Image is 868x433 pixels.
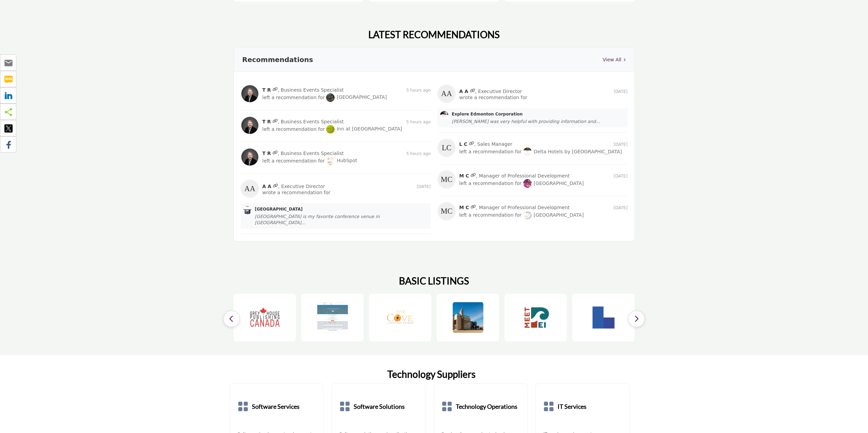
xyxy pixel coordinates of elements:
[248,301,281,334] img: Grey House Publishing Canada
[523,149,622,154] a: Delta Hotels by [GEOGRAPHIC_DATA]
[520,302,551,333] img: Meet PEI
[523,179,532,188] img: Halifax Convention Centre
[440,111,448,119] img: Explore Edmonton Corporation
[241,180,259,198] img: A A
[262,184,272,189] a: A A
[262,158,325,163] span: left a recommendation for
[385,302,416,333] img: The Cove Lakeside Resort
[326,126,402,132] a: Inn at [GEOGRAPHIC_DATA]
[262,119,271,124] a: T R
[406,151,431,156] span: 5 hours ago
[459,205,469,210] a: M C
[614,205,628,210] span: [DATE]
[278,150,344,157] span: , Business Events Specialist
[602,56,626,63] a: View All
[475,88,522,95] span: , Executive Director
[614,89,628,94] span: [DATE]
[255,214,428,226] div: [GEOGRAPHIC_DATA] is my favorite conference venue in [GEOGRAPHIC_DATA]...
[262,94,325,100] span: left a recommendation for
[437,84,456,103] img: A A
[262,126,325,132] span: left a recommendation for
[406,120,431,124] span: 5 hours ago
[326,157,335,165] img: HubSpot
[459,95,527,100] span: wrote a recommendation for
[459,89,468,94] a: A A
[317,302,348,333] img: Blueneck Consulting Inc.
[459,173,469,179] a: M C
[326,94,387,100] a: [GEOGRAPHIC_DATA]
[476,204,570,211] span: , Manager of Professional Development
[252,391,300,422] a: Software Services
[474,141,512,148] span: , Sales Manager
[452,119,625,125] div: [PERSON_NAME] was very helpful with providing information and...
[523,148,532,156] img: Delta Hotels by Marriott Toronto Airport & Conference Centre
[262,190,331,195] span: wrote a recommendation for
[456,391,517,422] a: Technology Operations
[452,111,625,117] a: Explore Edmonton Corporation
[326,125,335,134] img: Inn at Laurel Point
[437,139,456,157] img: L C
[326,158,357,163] a: HubSpot
[354,391,405,422] a: Software Solutions
[459,181,521,186] span: left a recommendation for
[453,302,483,333] img: Chatham-Kent John D Bradley Convention Centre
[243,206,252,214] img: TCU Place
[523,211,532,219] img: Niagara Falls Convention Centre
[614,174,628,179] span: [DATE]
[262,87,271,93] a: T R
[459,141,467,147] a: L C
[255,206,428,212] a: [GEOGRAPHIC_DATA]
[399,275,469,287] h2: BASIC LISTINGS
[558,391,586,422] a: IT Services
[368,29,500,41] h2: LATEST RECOMMENDATIONS
[242,55,313,65] h3: Recommendations
[241,148,259,166] img: T R
[387,369,476,380] a: Technology Suppliers
[476,173,570,179] span: , Manager of Professional Development
[417,184,431,189] span: [DATE]
[278,119,344,125] span: , Business Events Specialist
[437,202,456,220] img: M C
[278,87,344,93] span: , Business Events Specialist
[437,170,456,189] img: M C
[326,93,335,102] img: Lord Elgin Hotel
[588,302,619,333] img: Tourisme Laval
[406,88,431,93] span: 5 hours ago
[241,84,259,103] img: T R
[278,183,325,190] span: , Executive Director
[241,116,259,135] img: T R
[459,212,521,218] span: left a recommendation for
[614,142,628,147] span: [DATE]
[262,151,271,156] a: T R
[523,212,584,218] a: [GEOGRAPHIC_DATA]
[459,149,521,154] span: left a recommendation for
[523,181,584,186] a: [GEOGRAPHIC_DATA]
